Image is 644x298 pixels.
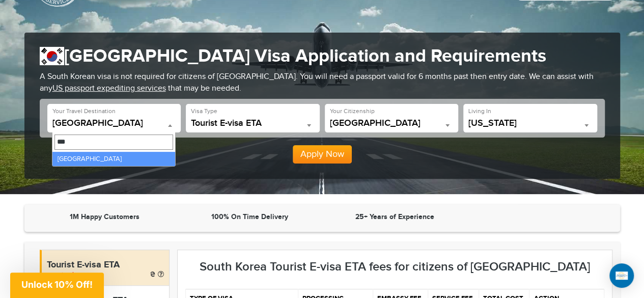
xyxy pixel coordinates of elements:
[21,279,93,290] span: Unlock 10% Off!
[468,107,491,116] label: Living In
[468,118,592,128] span: Colorado
[330,107,375,116] label: Your Citizenship
[191,118,315,132] span: Tourist E-visa ETA
[609,263,634,288] div: Open Intercom Messenger
[211,212,288,221] strong: 100% On Time Delivery
[70,212,139,221] strong: 1M Happy Customers
[52,84,166,93] a: US passport expediting services
[330,118,454,128] span: United States
[330,118,454,132] span: United States
[52,118,176,128] span: South Korea
[293,145,352,164] button: Apply Now
[10,273,104,298] div: Unlock 10% Off!
[40,45,605,67] h1: [GEOGRAPHIC_DATA] Visa Application and Requirements
[52,118,176,132] span: South Korea
[355,212,434,221] strong: 25+ Years of Experience
[47,260,164,270] h4: Tourist E-visa ETA
[54,134,173,150] input: Search
[52,152,175,166] li: [GEOGRAPHIC_DATA]
[52,107,116,116] label: Your Travel Destination
[468,118,592,132] span: Colorado
[40,71,605,95] p: A South Korean visa is not required for citizens of [GEOGRAPHIC_DATA]. You will need a passport v...
[47,271,74,279] span: required
[191,118,315,128] span: Tourist E-visa ETA
[191,107,217,116] label: Visa Type
[470,212,610,224] iframe: Customer reviews powered by Trustpilot
[185,260,604,274] h3: South Korea Tourist E-visa ETA fees for citizens of [GEOGRAPHIC_DATA]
